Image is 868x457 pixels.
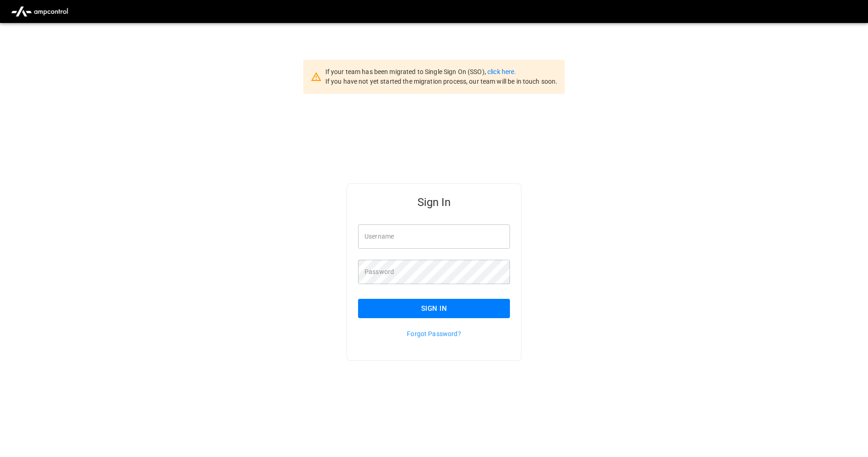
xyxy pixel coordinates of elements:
[325,78,558,85] span: If you have not yet started the migration process, our team will be in touch soon.
[487,68,516,75] a: click here.
[325,68,487,75] span: If your team has been migrated to Single Sign On (SSO),
[7,3,72,20] img: ampcontrol.io logo
[358,299,510,318] button: Sign In
[358,329,510,338] p: Forgot Password?
[358,195,510,210] h5: Sign In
